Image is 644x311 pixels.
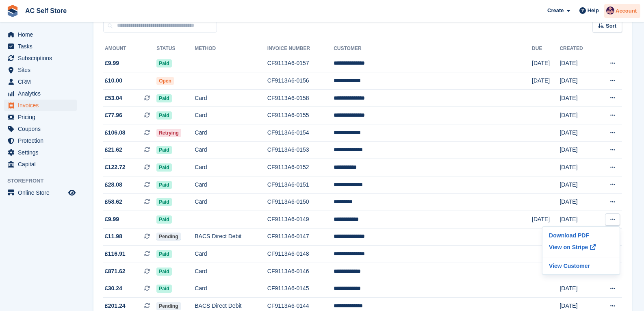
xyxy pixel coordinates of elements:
[105,267,126,276] span: £871.62
[267,42,334,55] th: Invoice Number
[4,187,77,198] a: menu
[156,233,180,241] span: Pending
[559,176,596,194] td: [DATE]
[103,42,156,55] th: Amount
[195,89,267,107] td: Card
[67,188,77,198] a: Preview store
[559,55,596,72] td: [DATE]
[156,59,171,67] span: Paid
[7,177,81,185] span: Storefront
[156,146,171,154] span: Paid
[156,250,171,258] span: Paid
[156,285,171,293] span: Paid
[156,215,171,224] span: Paid
[267,176,334,194] td: CF9113A6-0151
[547,7,564,15] span: Create
[105,94,122,102] span: £53.04
[105,181,122,189] span: £28.08
[7,5,19,17] img: stora-icon-8386f47178a22dfd0bd8f6a31ec36ba5ce8667c1dd55bd0f319d3a0aa187defe.svg
[18,64,67,76] span: Sites
[546,241,616,254] a: View on Stripe
[18,111,67,123] span: Pricing
[195,263,267,280] td: Card
[4,64,77,76] a: menu
[559,89,596,107] td: [DATE]
[18,123,67,135] span: Coupons
[532,42,559,55] th: Due
[18,187,67,198] span: Online Store
[18,135,67,146] span: Protection
[195,141,267,159] td: Card
[156,302,180,310] span: Pending
[267,141,334,159] td: CF9113A6-0153
[267,72,334,90] td: CF9113A6-0156
[4,52,77,64] a: menu
[18,100,67,111] span: Invoices
[532,72,559,90] td: [DATE]
[559,107,596,124] td: [DATE]
[105,76,122,85] span: £10.00
[4,29,77,40] a: menu
[559,42,596,55] th: Created
[267,55,334,72] td: CF9113A6-0157
[105,215,119,224] span: £9.99
[4,88,77,99] a: menu
[4,111,77,123] a: menu
[4,123,77,135] a: menu
[195,194,267,211] td: Card
[105,232,122,241] span: £11.98
[546,261,616,271] a: View Customer
[267,228,334,246] td: CF9113A6-0147
[267,89,334,107] td: CF9113A6-0158
[105,284,122,293] span: £30.24
[4,135,77,146] a: menu
[532,211,559,228] td: [DATE]
[559,72,596,90] td: [DATE]
[606,22,616,30] span: Sort
[156,163,171,172] span: Paid
[267,211,334,228] td: CF9113A6-0149
[156,268,171,276] span: Paid
[267,159,334,176] td: CF9113A6-0152
[559,159,596,176] td: [DATE]
[156,129,181,137] span: Retrying
[616,7,637,15] span: Account
[4,41,77,52] a: menu
[559,124,596,142] td: [DATE]
[4,76,77,87] a: menu
[195,159,267,176] td: Card
[105,128,126,137] span: £106.08
[105,111,122,120] span: £77.96
[18,41,67,52] span: Tasks
[195,107,267,124] td: Card
[156,198,171,206] span: Paid
[105,250,126,258] span: £116.91
[559,280,596,298] td: [DATE]
[105,146,122,154] span: £21.62
[4,147,77,158] a: menu
[267,280,334,298] td: CF9113A6-0145
[559,211,596,228] td: [DATE]
[546,230,616,241] a: Download PDF
[195,176,267,194] td: Card
[195,228,267,246] td: BACS Direct Debit
[18,76,67,87] span: CRM
[195,246,267,263] td: Card
[559,194,596,211] td: [DATE]
[18,159,67,170] span: Capital
[156,94,171,102] span: Paid
[267,263,334,280] td: CF9113A6-0146
[4,159,77,170] a: menu
[18,88,67,99] span: Analytics
[334,42,532,55] th: Customer
[4,100,77,111] a: menu
[606,7,614,15] img: Ted Cox
[267,124,334,142] td: CF9113A6-0154
[156,77,174,85] span: Open
[105,59,119,67] span: £9.99
[195,280,267,298] td: Card
[156,181,171,189] span: Paid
